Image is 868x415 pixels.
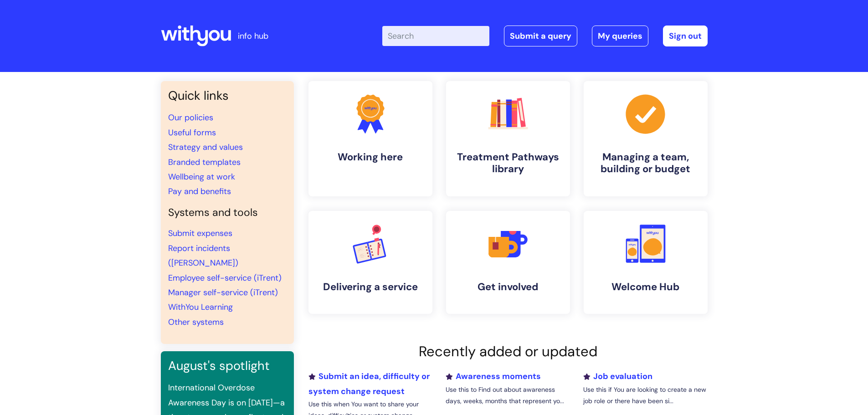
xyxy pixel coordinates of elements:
[168,142,243,153] a: Strategy and values
[168,171,235,182] a: Wellbeing at work
[168,228,232,239] a: Submit expenses
[238,29,268,43] p: info hub
[308,81,432,196] a: Working here
[308,371,430,396] a: Submit an idea, difficulty or system change request
[168,243,238,268] a: Report incidents ([PERSON_NAME])
[446,81,570,196] a: Treatment Pathways library
[168,287,278,298] a: Manager self-service (iTrent)
[168,88,287,103] h3: Quick links
[168,317,224,328] a: Other systems
[591,151,700,175] h4: Managing a team, building or budget
[168,186,231,197] a: Pay and benefits
[583,384,707,407] p: Use this if You are looking to create a new job role or there have been si...
[168,206,287,219] h4: Systems and tools
[168,302,233,313] a: WithYou Learning
[584,81,708,196] a: Managing a team, building or budget
[453,281,563,293] h4: Get involved
[453,151,563,175] h4: Treatment Pathways library
[446,371,541,382] a: Awareness moments
[308,211,432,314] a: Delivering a service
[382,26,489,46] input: Search
[584,211,708,314] a: Welcome Hub
[168,359,287,373] h3: August's spotlight
[168,112,213,123] a: Our policies
[168,127,216,138] a: Useful forms
[583,371,652,382] a: Job evaluation
[308,343,708,360] h2: Recently added or updated
[446,384,570,407] p: Use this to Find out about awareness days, weeks, months that represent yo...
[316,281,425,293] h4: Delivering a service
[168,272,282,283] a: Employee self-service (iTrent)
[446,211,570,314] a: Get involved
[504,26,577,46] a: Submit a query
[382,26,708,46] div: | -
[663,26,708,46] a: Sign out
[592,26,648,46] a: My queries
[591,281,700,293] h4: Welcome Hub
[316,151,425,163] h4: Working here
[168,157,241,168] a: Branded templates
